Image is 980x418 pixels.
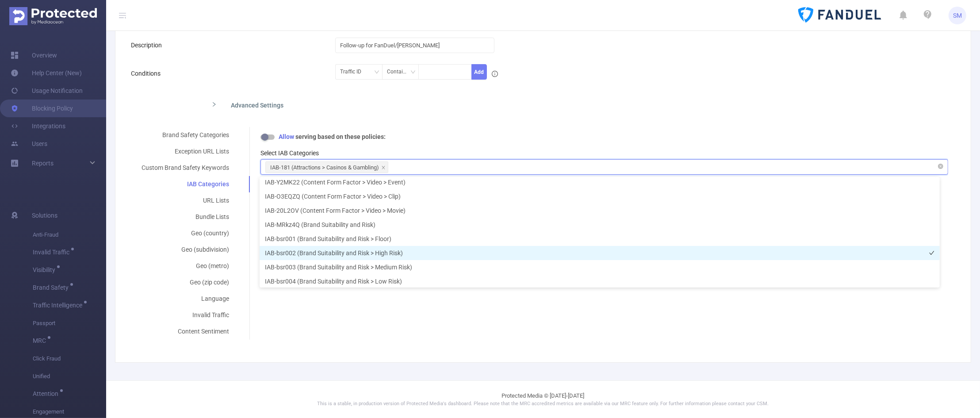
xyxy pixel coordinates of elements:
[11,82,83,100] a: Usage Notification
[471,64,487,80] button: Add
[929,194,934,199] i: icon: check
[277,133,295,140] b: Allow
[11,64,82,82] a: Help Center (New)
[9,7,97,25] img: Protected Media
[131,307,240,323] div: Invalid Traffic
[33,267,58,273] span: Visibility
[929,250,934,256] i: icon: check
[260,246,940,260] li: IAB-bsr002 (Brand Suitability and Risk > High Risk)
[33,284,72,291] span: Brand Safety
[32,154,54,172] a: Reports
[270,162,379,173] div: IAB-181 (Attractions > Casinos & Gambling)
[204,95,695,114] div: icon: rightAdvanced Settings
[929,279,934,284] i: icon: check
[929,180,934,185] i: icon: check
[260,189,940,203] li: IAB-O3EQZQ (Content Form Factor > Video > Clip)
[131,176,240,192] div: IAB Categories
[131,225,240,242] div: Geo (country)
[33,350,106,368] span: Click Fraud
[131,143,240,160] div: Exception URL Lists
[260,203,940,218] li: IAB-20L2OV (Content Form Factor > Video > Movie)
[260,218,940,232] li: IAB-MRkz4Q (Brand Suitability and Risk)
[260,150,319,157] label: Select IAB Categories
[11,46,57,64] a: Overview
[260,232,940,246] li: IAB-bsr001 (Brand Suitability and Risk > Floor)
[11,100,73,117] a: Blocking Policy
[953,7,962,24] span: SM
[131,209,240,225] div: Bundle Lists
[387,65,414,79] div: Contains
[131,160,240,176] div: Custom Brand Safety Keywords
[32,160,54,167] span: Reports
[929,222,934,227] i: icon: check
[131,291,240,307] div: Language
[106,380,980,418] footer: Protected Media © [DATE]-[DATE]
[33,314,106,332] span: Passport
[929,208,934,213] i: icon: check
[33,249,73,255] span: Invalid Traffic
[11,135,47,153] a: Users
[33,368,106,385] span: Unified
[131,42,166,49] label: Description
[260,260,940,274] li: IAB-bsr003 (Brand Suitability and Risk > Medium Risk)
[128,400,958,408] p: This is a stable, in production version of Protected Media's dashboard. Please note that the MRC ...
[260,175,940,189] li: IAB-Y2MK22 (Content Form Factor > Video > Event)
[131,274,240,291] div: Geo (zip code)
[374,69,379,76] i: icon: down
[492,71,498,77] i: icon: info-circle
[340,65,367,79] div: Traffic ID
[938,164,943,169] i: icon: close-circle
[33,302,85,308] span: Traffic Intelligence
[131,192,240,209] div: URL Lists
[131,242,240,258] div: Geo (subdivision)
[33,391,61,397] span: Attention
[131,258,240,274] div: Geo (metro)
[929,265,934,270] i: icon: check
[929,236,934,242] i: icon: check
[32,207,57,224] span: Solutions
[410,69,416,76] i: icon: down
[211,102,217,107] i: icon: right
[131,323,240,340] div: Content Sentiment
[381,165,386,171] i: icon: close
[295,133,386,140] b: serving based on these policies:
[33,337,49,344] span: MRC
[33,226,106,244] span: Anti-Fraud
[131,70,165,77] label: Conditions
[260,274,940,288] li: IAB-bsr004 (Brand Suitability and Risk > Low Risk)
[131,127,240,143] div: Brand Safety Categories
[11,117,65,135] a: Integrations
